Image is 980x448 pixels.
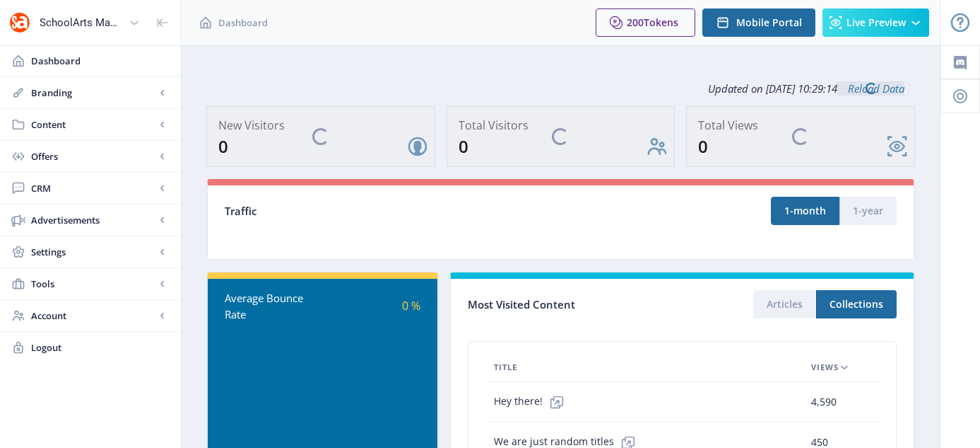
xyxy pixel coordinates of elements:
[846,17,906,28] span: Live Preview
[644,16,678,29] span: Tokens
[31,181,155,195] span: CRM
[596,8,695,37] button: 200Tokens
[225,290,323,322] div: Average Bounce Rate
[494,388,571,416] span: Hey there!
[816,290,897,318] button: Collections
[206,71,915,106] div: Updated on [DATE] 10:29:14
[40,7,123,38] div: SchoolArts Magazine
[31,149,155,163] span: Offers
[8,11,31,34] img: properties.app_icon.png
[839,197,897,225] button: 1-year
[837,81,904,96] a: Reload Data
[736,17,802,28] span: Mobile Portal
[771,197,839,225] button: 1-month
[31,245,155,259] span: Settings
[218,16,268,30] span: Dashboard
[31,309,155,323] span: Account
[468,294,682,316] div: Most Visited Content
[753,290,816,318] button: Articles
[702,8,815,37] button: Mobile Portal
[402,298,420,314] span: 0 %
[494,359,517,376] span: Title
[811,394,837,410] span: 4,590
[31,54,170,68] span: Dashboard
[31,117,155,132] span: Content
[822,8,929,37] button: Live Preview
[31,86,155,100] span: Branding
[31,340,170,355] span: Logout
[811,359,839,376] span: Views
[31,277,155,291] span: Tools
[225,203,561,219] div: Traffic
[31,213,155,227] span: Advertisements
